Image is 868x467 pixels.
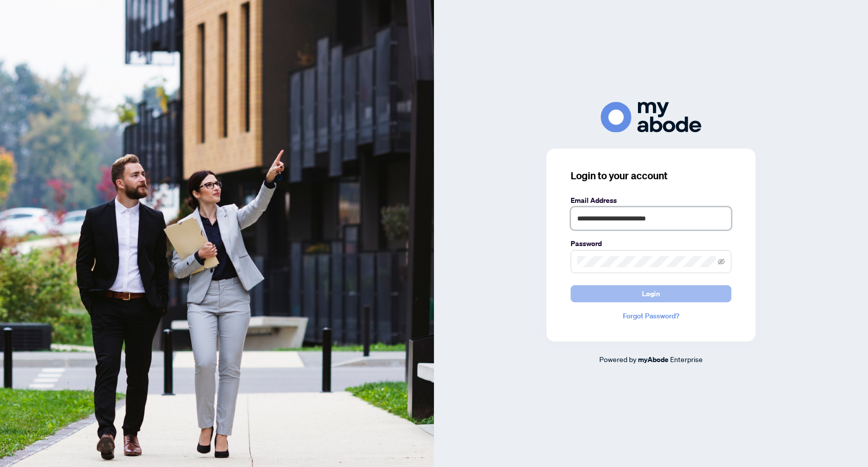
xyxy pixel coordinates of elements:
[571,238,731,249] label: Password
[571,285,731,302] button: Login
[571,169,731,183] h3: Login to your account
[670,355,703,364] span: Enterprise
[599,355,636,364] span: Powered by
[571,195,731,206] label: Email Address
[642,286,660,302] span: Login
[638,354,669,365] a: myAbode
[601,102,701,133] img: ma-logo
[571,310,731,321] a: Forgot Password?
[718,258,725,265] span: eye-invisible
